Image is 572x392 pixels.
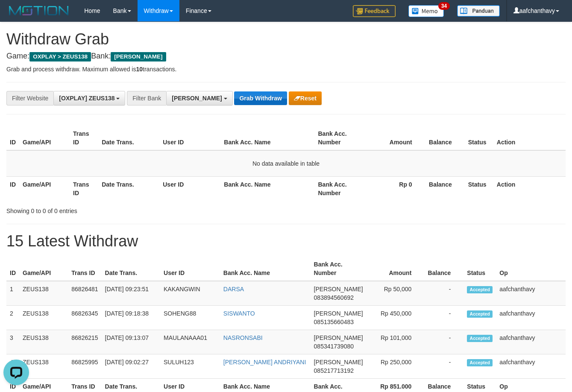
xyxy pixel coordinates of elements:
td: 86826481 [68,281,101,306]
td: 2 [6,306,19,330]
h4: Game: Bank: [6,52,566,61]
th: Bank Acc. Name [220,176,314,201]
td: - [424,281,463,306]
strong: 10 [136,66,143,73]
td: ZEUS138 [19,354,68,379]
button: [OXPLAY] ZEUS138 [53,91,125,105]
td: Rp 101,000 [367,330,425,354]
img: Feedback.jpg [353,5,396,17]
span: OXPLAY > ZEUS138 [29,52,91,61]
span: [PERSON_NAME] [172,95,222,102]
td: aafchanthavy [496,354,566,379]
a: DARSA [223,286,244,293]
h1: Withdraw Grab [6,31,566,48]
th: User ID [159,176,220,201]
td: Rp 250,000 [367,354,425,379]
th: Balance [425,126,465,150]
h1: 15 Latest Withdraw [6,233,566,250]
span: 34 [438,2,450,10]
a: SISWANTO [223,310,255,317]
td: - [424,306,463,330]
th: Date Trans. [98,176,159,201]
span: [PERSON_NAME] [314,359,363,366]
th: Amount [367,257,425,281]
td: SULUH123 [160,354,220,379]
th: Action [493,126,566,150]
span: Copy 083894560692 to clipboard [314,294,354,301]
div: Showing 0 to 0 of 0 entries [6,203,232,215]
th: Balance [425,176,465,201]
span: Accepted [467,286,493,293]
td: [DATE] 09:13:07 [102,330,160,354]
button: [PERSON_NAME] [166,91,232,105]
td: ZEUS138 [19,330,68,354]
th: Bank Acc. Number [314,126,365,150]
th: ID [6,257,19,281]
span: Copy 085135660483 to clipboard [314,319,354,325]
th: Bank Acc. Number [311,257,367,281]
th: Balance [424,257,463,281]
th: ID [6,126,19,150]
th: Game/API [19,257,68,281]
img: panduan.png [457,5,500,17]
p: Grab and process withdraw. Maximum allowed is transactions. [6,65,566,73]
td: 4 [6,354,19,379]
td: 1 [6,281,19,306]
td: [DATE] 09:18:38 [102,306,160,330]
button: Grab Withdraw [234,91,287,105]
th: Bank Acc. Number [314,176,365,201]
th: Status [465,176,493,201]
span: [PERSON_NAME] [314,286,363,293]
span: [PERSON_NAME] [314,334,363,341]
th: Bank Acc. Name [220,126,314,150]
span: Accepted [467,359,493,366]
th: Op [496,257,566,281]
td: aafchanthavy [496,330,566,354]
img: MOTION_logo.png [6,4,71,17]
td: 86825995 [68,354,101,379]
th: Amount [365,126,425,150]
td: No data available in table [6,150,566,177]
th: Bank Acc. Name [220,257,311,281]
span: Accepted [467,335,493,342]
div: Filter Bank [127,91,166,105]
td: [DATE] 09:02:27 [102,354,160,379]
td: [DATE] 09:23:51 [102,281,160,306]
span: Copy 085341739080 to clipboard [314,343,354,350]
td: - [424,354,463,379]
td: ZEUS138 [19,281,68,306]
th: Trans ID [70,176,98,201]
div: Filter Website [6,91,53,105]
td: 86826215 [68,330,101,354]
th: Date Trans. [102,257,160,281]
td: SOHENG88 [160,306,220,330]
button: Reset [289,91,322,105]
th: User ID [159,126,220,150]
td: - [424,330,463,354]
td: KAKANGWIN [160,281,220,306]
th: User ID [160,257,220,281]
td: Rp 50,000 [367,281,425,306]
a: NASRONSABI [223,334,263,341]
span: [PERSON_NAME] [111,52,166,61]
button: Open LiveChat chat widget [3,3,29,29]
th: Date Trans. [98,126,159,150]
td: 3 [6,330,19,354]
th: ID [6,176,19,201]
td: MAULANAAA01 [160,330,220,354]
th: Game/API [19,126,70,150]
span: [OXPLAY] ZEUS138 [59,95,114,102]
img: Button%20Memo.svg [408,5,444,17]
th: Action [493,176,566,201]
td: Rp 450,000 [367,306,425,330]
span: [PERSON_NAME] [314,310,363,317]
span: Copy 085217713192 to clipboard [314,367,354,374]
td: aafchanthavy [496,281,566,306]
th: Game/API [19,176,70,201]
td: aafchanthavy [496,306,566,330]
th: Trans ID [70,126,98,150]
th: Trans ID [68,257,101,281]
span: Accepted [467,310,493,318]
td: ZEUS138 [19,306,68,330]
th: Rp 0 [365,176,425,201]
